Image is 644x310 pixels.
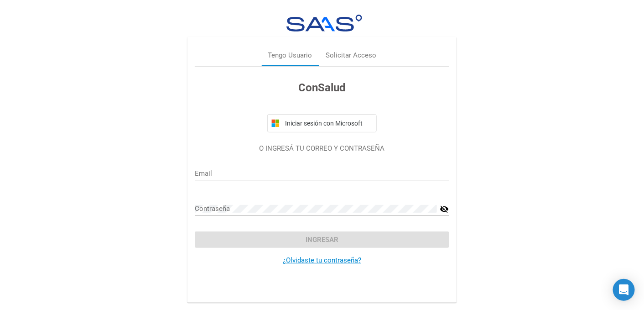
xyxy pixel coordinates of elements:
[306,236,338,244] span: Ingresar
[195,79,449,96] h3: ConSalud
[268,50,312,61] div: Tengo Usuario
[195,231,449,248] button: Ingresar
[195,143,449,154] p: O INGRESÁ TU CORREO Y CONTRASEÑA
[267,114,377,132] button: Iniciar sesión con Microsoft
[283,256,361,264] a: ¿Olvidaste tu contraseña?
[326,50,376,61] div: Solicitar Acceso
[440,204,449,215] mat-icon: visibility_off
[283,120,373,127] span: Iniciar sesión con Microsoft
[613,279,635,301] div: Open Intercom Messenger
